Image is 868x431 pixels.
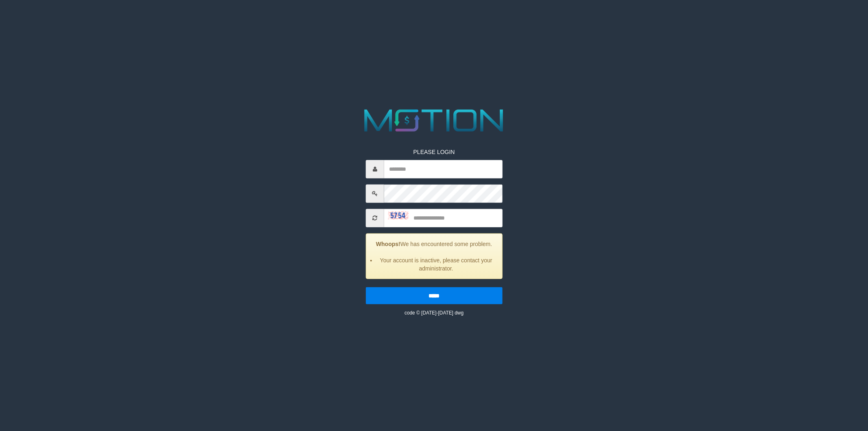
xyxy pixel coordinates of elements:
[358,106,510,136] img: MOTION_logo.png
[366,147,503,156] p: PLEASE LOGIN
[404,310,464,315] small: code © [DATE]-[DATE] dwg
[366,233,503,279] div: We has encountered some problem.
[388,211,409,220] img: captcha
[376,240,400,247] strong: Whoops!
[376,256,496,272] li: Your account is inactive, please contact your administrator.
